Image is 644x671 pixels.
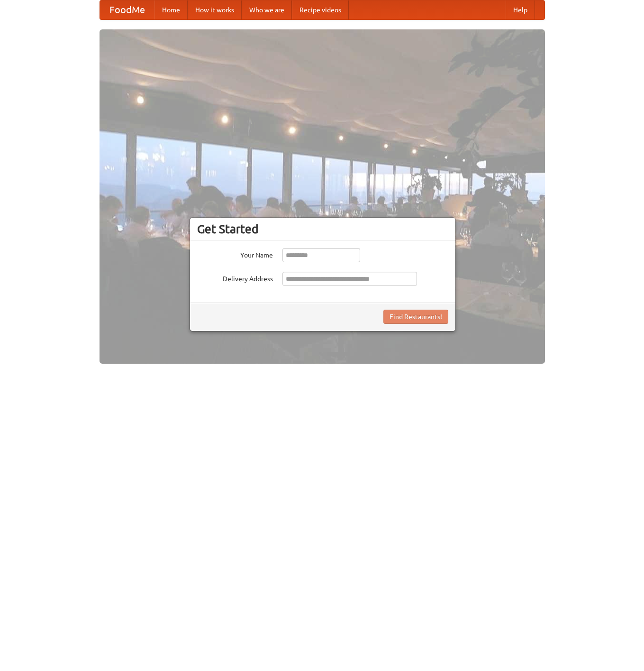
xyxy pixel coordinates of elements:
[197,248,273,260] label: Your Name
[506,0,535,19] a: Help
[100,0,154,19] a: FoodMe
[197,222,448,236] h3: Get Started
[197,272,273,284] label: Delivery Address
[154,0,188,19] a: Home
[188,0,242,19] a: How it works
[292,0,349,19] a: Recipe videos
[383,310,448,324] button: Find Restaurants!
[242,0,292,19] a: Who we are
